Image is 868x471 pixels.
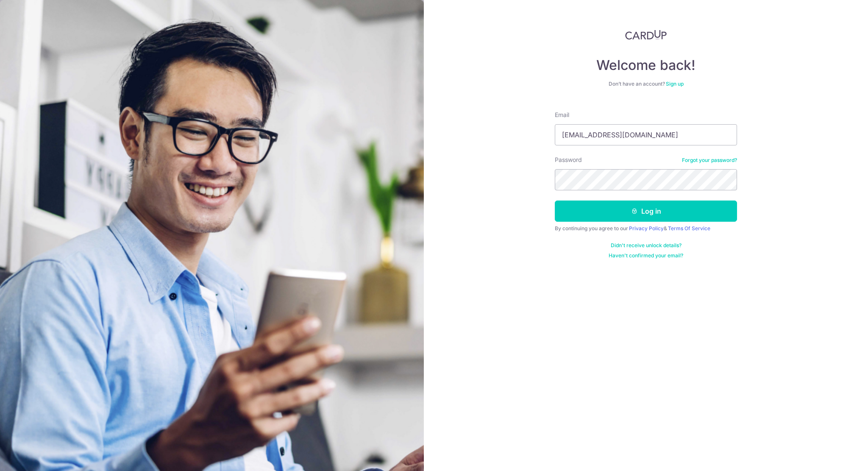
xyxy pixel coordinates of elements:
[555,57,737,74] h4: Welcome back!
[666,81,684,87] a: Sign up
[611,242,682,249] a: Didn't receive unlock details?
[668,225,710,231] a: Terms Of Service
[555,124,737,145] input: Enter your Email
[682,157,737,164] a: Forgot your password?
[555,156,582,164] label: Password
[609,252,683,259] a: Haven't confirmed your email?
[555,111,569,119] label: Email
[555,201,737,222] button: Log in
[629,225,664,231] a: Privacy Policy
[625,30,667,40] img: CardUp Logo
[555,81,737,87] div: Don’t have an account?
[555,225,737,232] div: By continuing you agree to our &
